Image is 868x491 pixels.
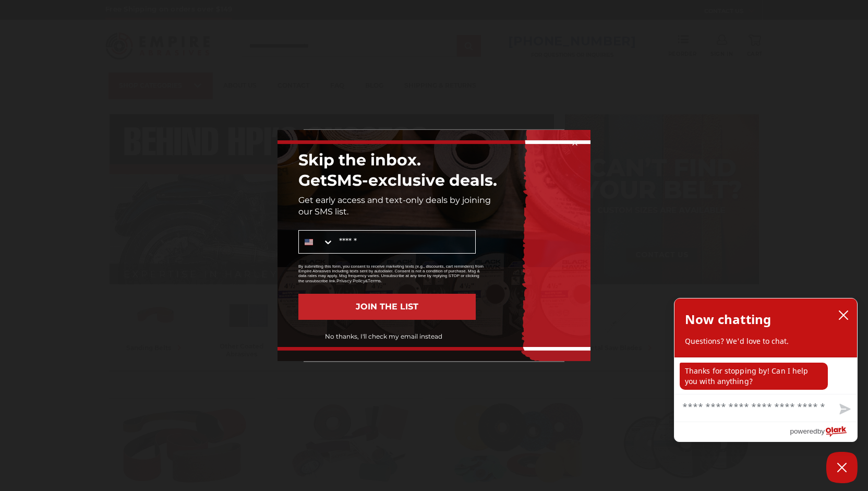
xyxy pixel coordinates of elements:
[685,309,771,330] h2: Now chatting
[298,294,476,320] button: JOIN THE LIST
[298,207,348,217] span: our SMS list.
[680,363,828,390] p: Thanks for stopping by! Can I help you with anything?
[368,278,381,283] a: Terms
[790,422,857,441] a: Powered by Olark
[305,238,313,246] img: United States
[299,231,334,253] button: Search Countries
[817,425,825,438] span: by
[298,195,491,205] span: Get early access and text-only deals by joining
[674,357,857,394] div: chat
[327,171,497,190] span: SMS-exclusive deals.
[291,328,476,345] button: No thanks, I'll check my email instead
[336,278,365,283] a: Privacy Policy
[298,264,486,283] p: By submitting this form, you consent to receive marketing texts (e.g., discounts, cart reminders)...
[826,452,858,483] button: Close Chatbox
[685,336,847,346] p: Questions? We'd love to chat.
[790,425,817,438] span: powered
[674,298,858,442] div: olark chatbox
[831,398,857,422] button: Send message
[570,138,580,148] button: Close dialog
[298,150,421,170] span: Skip the inbox.
[835,307,852,323] button: close chatbox
[298,171,327,190] span: Get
